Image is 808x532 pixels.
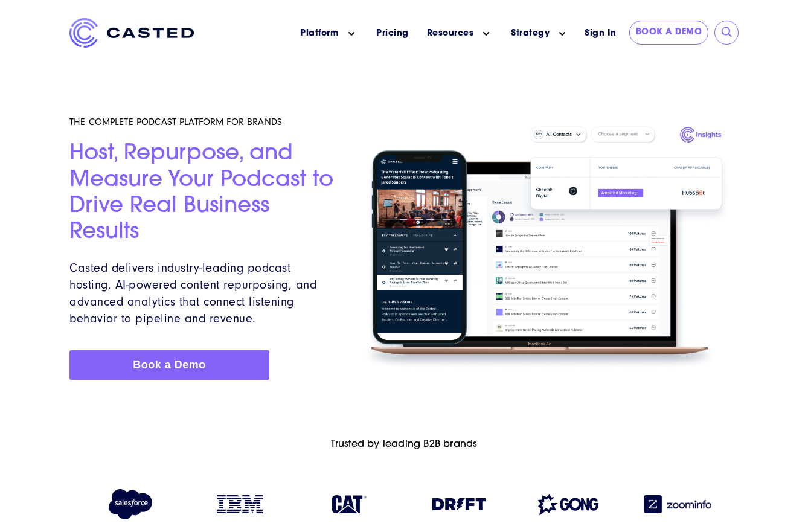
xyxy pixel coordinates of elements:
[69,116,340,128] h5: THE COMPLETE PODCAST PLATFORM FOR BRANDS
[432,498,486,510] img: Drift logo
[69,141,340,246] h2: Host, Repurpose, and Measure Your Podcast to Drive Real Business Results
[212,18,578,49] nav: Main menu
[69,350,269,380] a: Book a Demo
[104,489,158,519] img: Salesforce logo
[217,495,263,513] img: IBM logo
[629,21,709,45] a: Book a Demo
[376,27,409,40] a: Pricing
[721,27,733,39] input: Submit
[332,495,367,513] img: Caterpillar logo
[69,261,316,325] span: Casted delivers industry-leading podcast hosting, AI-powered content repurposing, and advanced an...
[300,27,339,40] a: Platform
[538,494,598,515] img: Gong logo
[644,495,711,513] img: Zoominfo logo
[354,121,739,376] img: Homepage Hero
[69,18,194,48] img: Casted_Logo_Horizontal_FullColor_PUR_BLUE
[69,439,739,450] h6: Trusted by leading B2B brands
[133,359,206,371] span: Book a Demo
[511,27,550,40] a: Strategy
[578,21,623,46] a: Sign In
[427,27,474,40] a: Resources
